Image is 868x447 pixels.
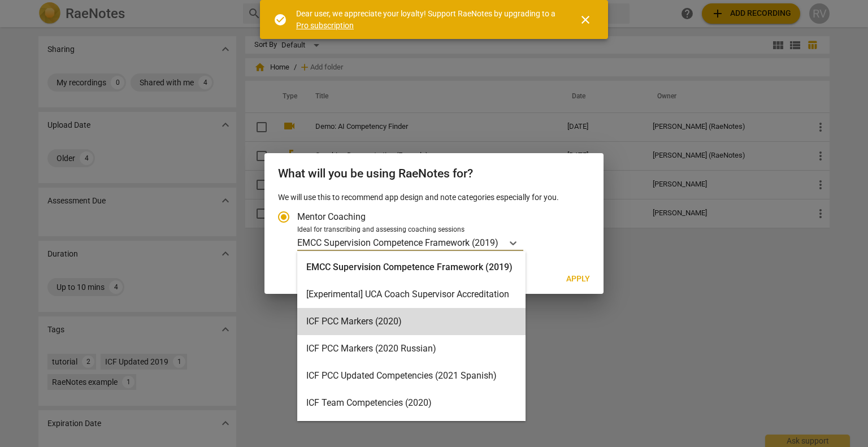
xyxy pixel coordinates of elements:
[297,362,526,389] div: ICF PCC Updated Competencies (2021 Spanish)
[297,210,366,223] span: Mentor Coaching
[297,254,526,281] div: EMCC Supervision Competence Framework (2019)
[297,335,526,362] div: ICF PCC Markers (2020 Russian)
[278,203,590,251] div: Account type
[297,225,587,235] div: Ideal for transcribing and assessing coaching sessions
[297,416,526,444] div: ICF Updated Competencies (2019 Japanese)
[557,269,599,289] button: Apply
[296,8,558,31] div: Dear user, we appreciate your loyalty! Support RaeNotes by upgrading to a
[274,13,287,27] span: check_circle
[296,21,354,30] a: Pro subscription
[297,308,526,335] div: ICF PCC Markers (2020)
[566,274,590,285] span: Apply
[572,6,599,33] button: Close
[297,389,526,416] div: ICF Team Competencies (2020)
[579,13,592,27] span: close
[297,281,526,308] div: [Experimental] UCA Coach Supervisor Accreditation
[278,167,590,181] h2: What will you be using RaeNotes for?
[278,192,590,203] p: We will use this to recommend app design and note categories especially for you.
[500,237,502,248] input: Ideal for transcribing and assessing coaching sessionsEMCC Supervision Competence Framework (2019)
[297,236,498,249] p: EMCC Supervision Competence Framework (2019)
